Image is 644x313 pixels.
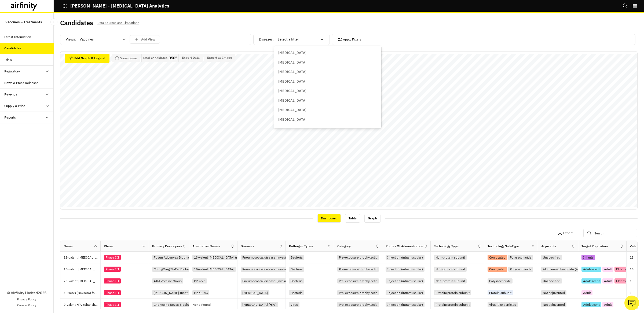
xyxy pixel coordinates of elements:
div: Reports [4,115,16,120]
button: Export [558,229,573,237]
div: Elderly [614,267,628,272]
div: PPSV23 [192,278,207,283]
div: Pre-exposure prophylactic [337,290,379,295]
div: [MEDICAL_DATA] (HPV) [241,302,278,307]
div: Unspecified [541,255,562,260]
div: Valency [630,244,642,249]
p: [MEDICAL_DATA] [278,50,306,56]
div: [MEDICAL_DATA] [241,290,269,295]
div: Latest Information [4,35,31,39]
p: Total candidates [143,56,167,60]
h2: Candidates [60,19,93,27]
div: Injection (intramuscular) [386,278,425,283]
div: ChongQing ZhiFei Biological Products [152,267,210,272]
div: Supply & Price [4,104,25,108]
div: Conjugated [488,267,507,272]
button: Edit Graph & Legend [65,54,109,63]
p: 9-valent HPV (Shanghai Bovax Biotechnology) [64,302,100,307]
p: Vaccines & Treatments [5,17,42,27]
div: Technology Sub-Type [488,244,519,249]
div: Aluminum phosphate (AlPO4) [541,267,588,272]
div: Pre-exposure prophylactic [337,302,379,307]
div: Pre-exposure prophylactic [337,278,379,283]
div: Trials [4,57,12,62]
div: Candidates [4,46,21,51]
div: Revenue [4,92,17,97]
div: Technology Type [434,244,459,249]
div: Pathogen Types [289,244,313,249]
a: Privacy Policy [17,297,36,302]
p: [MEDICAL_DATA] [278,69,306,75]
div: Adult [602,267,613,272]
div: Pneumococcal disease (invasive) [241,278,292,283]
p: [MEDICAL_DATA] [278,117,306,122]
div: Dashboard [317,214,341,223]
p: [MEDICAL_DATA] [278,79,306,84]
p: [MEDICAL_DATA] [278,60,306,65]
div: Virus-like particles [488,302,518,307]
div: MenB-4C [192,290,209,295]
button: Close Sidebar [50,19,57,25]
div: Unspecified [541,278,562,283]
div: Non-protein subunit [434,267,467,272]
div: [PERSON_NAME] Institute [152,290,194,295]
div: 13-valent [MEDICAL_DATA] (multivalent conjugate) [192,255,270,260]
div: Multivalent [MEDICAL_DATA] [237,267,283,272]
p: [MEDICAL_DATA] [278,98,306,103]
div: Regulatory [4,69,20,74]
div: Fosun Adgenvax Biopharmaceutical [152,255,207,260]
p: 15-valent [MEDICAL_DATA] (PCV15) [64,267,100,272]
div: Phase III [104,267,121,272]
div: Views: [66,35,160,44]
p: Export [563,231,573,235]
div: Polysaccharide [488,278,513,283]
div: Adult [602,278,613,283]
div: Bacteria [289,290,304,295]
p: [PERSON_NAME] - [MEDICAL_DATA] Analytics [70,3,169,8]
div: Not adjuvanted [541,302,566,307]
p: [MEDICAL_DATA] [278,126,306,132]
button: save changes [130,35,160,44]
button: Export Data [179,54,203,62]
div: Chongqing Bovax Biopharmaceutical [152,302,208,307]
div: AIM Vaccine Group [152,278,183,283]
div: Virus [289,302,299,307]
div: Adjuvants [541,244,556,249]
div: Pre-exposure prophylactic [337,267,379,272]
div: Polysaccharide [508,255,533,260]
div: Not adjuvanted [541,290,566,295]
button: View demo [112,54,140,62]
div: Non-protein subunit [434,278,467,283]
input: Search [583,229,637,237]
div: Polysaccharide [508,267,533,272]
div: Diseases [241,244,254,249]
div: Pneumococcal disease (invasive) [241,267,292,272]
a: Cookie Policy [17,303,36,308]
div: Primary Developers [152,244,182,249]
div: News & Press Releases [4,80,38,85]
div: Table [345,214,360,223]
p: 3505 [169,56,177,60]
p: © Airfinity Limited 2025 [7,290,46,296]
div: Phase III [104,278,121,283]
p: 4CMenB (Bexsero) for [MEDICAL_DATA] [64,290,100,296]
div: 15-valent [MEDICAL_DATA] [192,267,236,272]
div: Elderly [614,278,628,283]
div: Protein/protein subunit [434,302,471,307]
div: Pneumococcal disease (invasive) [241,255,292,260]
div: Injection (intramuscular) [386,267,425,272]
div: Adolescent [581,278,601,283]
div: Category [337,244,351,249]
div: Phase III [104,290,121,295]
div: Phase III [104,255,121,260]
div: Conjugated [488,255,507,260]
div: Name [64,244,73,249]
button: Ask our analysts [624,296,639,310]
div: Adolescent [581,267,601,272]
div: Adult [581,290,592,295]
p: None Found [192,303,211,306]
div: Injection (intramuscular) [386,255,425,260]
p: 23-valent [MEDICAL_DATA] ([PERSON_NAME]) [64,278,100,284]
div: Injection (intramuscular) [386,302,425,307]
div: Adult [602,302,613,307]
